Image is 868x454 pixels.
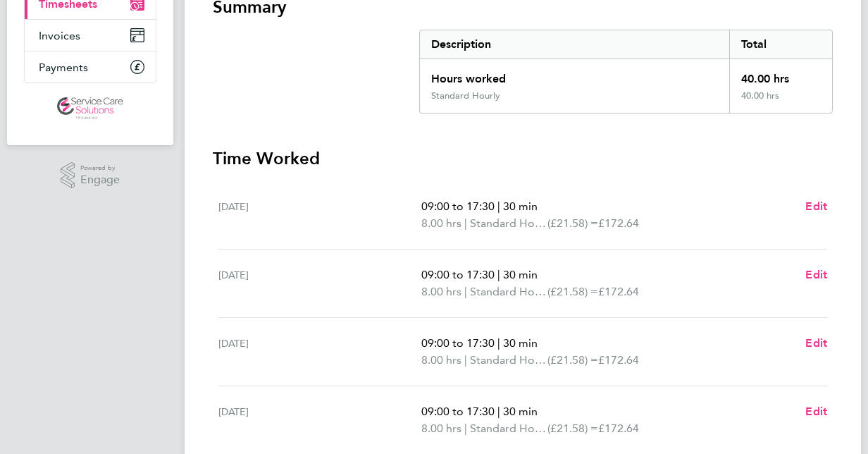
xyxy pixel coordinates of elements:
a: Payments [25,51,156,82]
span: Invoices [39,29,80,42]
div: [DATE] [218,403,421,437]
span: | [464,353,467,367]
span: Powered by [80,162,120,174]
div: [DATE] [218,266,421,300]
img: servicecare-logo-retina.png [57,97,123,120]
span: (£21.58) = [547,216,598,230]
span: 8.00 hrs [421,353,461,367]
span: Engage [80,174,120,186]
span: | [464,216,467,230]
a: Edit [805,335,827,352]
span: Edit [805,405,827,418]
span: Payments [39,61,88,74]
span: (£21.58) = [547,285,598,298]
span: Standard Hourly [470,420,547,437]
div: Hours worked [420,59,729,90]
span: Edit [805,200,827,213]
a: Powered byEngage [61,162,120,189]
div: Standard Hourly [431,90,500,102]
span: 09:00 to 17:30 [421,405,495,418]
h3: Time Worked [213,147,833,170]
span: | [464,285,467,298]
div: Total [729,30,832,59]
a: Edit [805,266,827,283]
span: £172.64 [598,353,639,367]
span: (£21.58) = [547,422,598,435]
a: Edit [805,403,827,420]
span: 09:00 to 17:30 [421,268,495,281]
span: 30 min [503,268,538,281]
a: Go to home page [24,97,156,120]
span: | [497,200,500,213]
span: 8.00 hrs [421,422,461,435]
span: 8.00 hrs [421,285,461,298]
span: Standard Hourly [470,352,547,369]
div: 40.00 hrs [729,90,832,113]
span: 30 min [503,200,538,213]
span: 30 min [503,336,538,350]
span: Standard Hourly [470,283,547,300]
span: £172.64 [598,422,639,435]
span: (£21.58) = [547,353,598,367]
span: 8.00 hrs [421,216,461,230]
div: Description [420,30,729,59]
div: [DATE] [218,198,421,232]
div: 40.00 hrs [729,59,832,90]
span: £172.64 [598,216,639,230]
span: | [497,268,500,281]
span: | [497,336,500,350]
span: | [464,422,467,435]
span: 09:00 to 17:30 [421,336,495,350]
span: 30 min [503,405,538,418]
span: £172.64 [598,285,639,298]
span: Standard Hourly [470,215,547,232]
span: 09:00 to 17:30 [421,200,495,213]
span: | [497,405,500,418]
a: Edit [805,198,827,215]
div: [DATE] [218,335,421,369]
div: Summary [419,30,833,114]
span: Edit [805,336,827,350]
a: Invoices [25,20,156,51]
span: Edit [805,268,827,281]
